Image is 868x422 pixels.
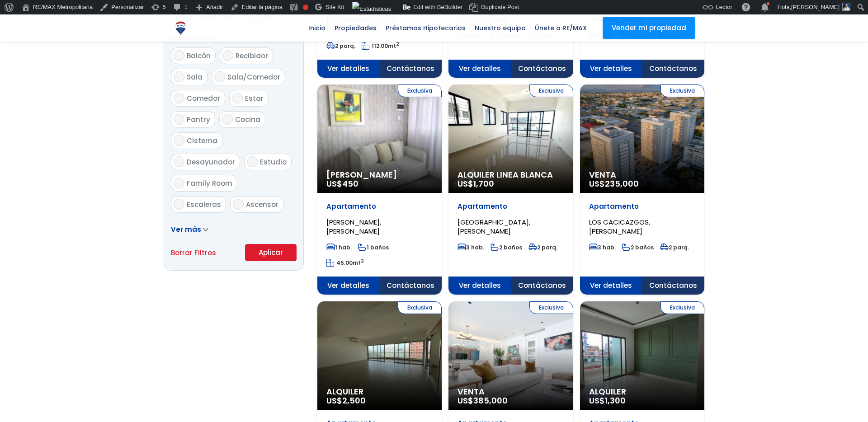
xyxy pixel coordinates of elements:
[317,277,380,295] span: Ver detalles
[529,301,573,314] span: Exclusiva
[187,136,217,145] span: Cisterna
[187,51,211,61] span: Balcón
[473,395,508,406] span: 385,000
[396,41,399,47] sup: 2
[642,277,704,295] span: Contáctanos
[246,200,278,209] span: Ascensor
[528,244,557,251] span: 2 parq.
[511,277,573,295] span: Contáctanos
[245,244,297,261] button: Aplicar
[260,157,287,167] span: Estudio
[458,202,564,211] p: Apartamento
[174,156,184,167] input: Desayunador
[605,178,639,189] span: 235,000
[326,395,366,406] span: US$
[227,72,280,82] span: Sala/Comedor
[187,200,221,209] span: Escaleras
[326,178,359,189] span: US$
[458,170,564,179] span: Alquiler Linea Blanca
[342,395,366,406] span: 2,500
[511,60,573,78] span: Contáctanos
[171,225,208,234] a: Ver más
[304,14,330,42] a: Inicio
[362,42,399,50] span: mt
[326,217,381,236] span: [PERSON_NAME], [PERSON_NAME]
[660,84,704,97] span: Exclusiva
[171,247,216,258] a: Borrar Filtros
[589,178,639,189] span: US$
[458,217,530,236] span: [GEOGRAPHIC_DATA], [PERSON_NAME]
[473,178,494,189] span: 1,700
[458,387,564,396] span: Venta
[372,42,388,50] span: 112.00
[580,60,642,78] span: Ver detalles
[174,199,184,210] input: Escaleras
[304,21,330,35] span: Inicio
[187,115,210,124] span: Pantry
[589,217,650,236] span: LOS CACICAZGOS, [PERSON_NAME]
[247,156,258,167] input: Estudio
[245,94,264,103] span: Estar
[174,178,184,188] input: Family Room
[448,60,511,78] span: Ver detalles
[173,14,189,42] a: RE/MAX Metropolitana
[530,21,591,35] span: Únete a RE/MAX
[187,157,235,167] span: Desayunador
[491,244,522,251] span: 2 baños
[317,60,380,78] span: Ver detalles
[589,202,695,211] p: Apartamento
[236,51,268,61] span: Recibidor
[174,114,184,125] input: Pantry
[622,244,654,251] span: 2 baños
[361,258,364,264] sup: 2
[235,115,260,124] span: Cocina
[380,60,442,78] span: Contáctanos
[580,84,704,295] a: Exclusiva Venta US$235,000 Apartamento LOS CACICAZGOS, [PERSON_NAME] 3 hab. 2 baños 2 parq. Ver d...
[330,14,381,42] a: Propiedades
[222,50,233,61] input: Recibidor
[358,244,389,251] span: 1 baños
[589,387,695,396] span: Alquiler
[589,395,626,406] span: US$
[530,14,591,42] a: Únete a RE/MAX
[174,71,184,82] input: Sala
[174,50,184,61] input: Balcón
[589,170,695,179] span: Venta
[222,114,233,125] input: Cocina
[529,84,573,97] span: Exclusiva
[458,244,484,251] span: 3 hab.
[326,387,433,396] span: Alquiler
[336,259,353,267] span: 45.00
[174,135,184,146] input: Cisterna
[603,17,695,39] a: Vender mi propiedad
[326,202,433,211] p: Apartamento
[317,84,442,295] a: Exclusiva [PERSON_NAME] US$450 Apartamento [PERSON_NAME], [PERSON_NAME] 1 hab. 1 baños 45.00mt2 V...
[187,94,220,103] span: Comedor
[660,301,704,314] span: Exclusiva
[330,21,381,35] span: Propiedades
[326,42,355,50] span: 2 parq.
[187,72,203,82] span: Sala
[325,4,344,10] span: Site Kit
[173,20,189,36] img: Logo de REMAX
[326,170,433,179] span: [PERSON_NAME]
[187,178,232,188] span: Family Room
[589,244,616,251] span: 3 hab.
[233,199,244,210] input: Ascensor
[458,395,508,406] span: US$
[326,259,364,267] span: mt
[232,93,243,103] input: Estar
[448,277,511,295] span: Ver detalles
[642,60,704,78] span: Contáctanos
[470,14,530,42] a: Nuestro equipo
[470,21,530,35] span: Nuestro equipo
[342,178,359,189] span: 450
[352,2,391,16] img: Visitas de 48 horas. Haz clic para ver más estadísticas del sitio.
[448,84,573,295] a: Exclusiva Alquiler Linea Blanca US$1,700 Apartamento [GEOGRAPHIC_DATA], [PERSON_NAME] 3 hab. 2 ba...
[326,244,352,251] span: 1 hab.
[398,301,442,314] span: Exclusiva
[580,277,642,295] span: Ver detalles
[791,4,840,10] span: [PERSON_NAME]
[171,225,201,234] span: Ver más
[174,93,184,103] input: Comedor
